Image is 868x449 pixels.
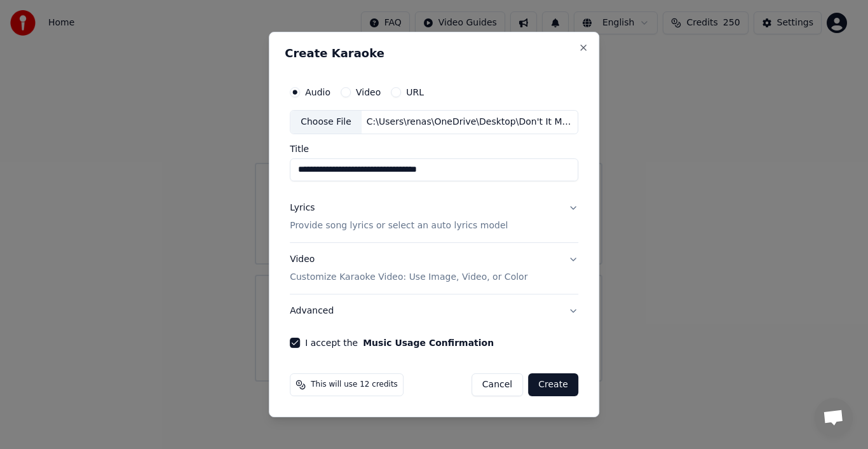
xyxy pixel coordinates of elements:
p: Provide song lyrics or select an auto lyrics model [290,219,508,232]
div: Lyrics [290,202,315,214]
h2: Create Karaoke [285,48,583,59]
label: URL [406,88,424,97]
button: LyricsProvide song lyrics or select an auto lyrics model [290,191,578,242]
button: I accept the [363,338,494,347]
label: Audio [305,88,330,97]
button: VideoCustomize Karaoke Video: Use Image, Video, or Color [290,243,578,294]
span: This will use 12 credits [311,380,398,390]
button: Create [528,373,578,396]
div: C:\Users\renas\OneDrive\Desktop\Don't It Make My Brown Eyes Blue (F#).mp3 [362,116,578,128]
label: I accept the [305,338,494,347]
p: Customize Karaoke Video: Use Image, Video, or Color [290,271,527,284]
label: Video [356,88,381,97]
div: Choose File [290,111,362,134]
button: Advanced [290,294,578,328]
button: Cancel [471,373,523,396]
label: Title [290,144,578,153]
div: Video [290,253,527,284]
